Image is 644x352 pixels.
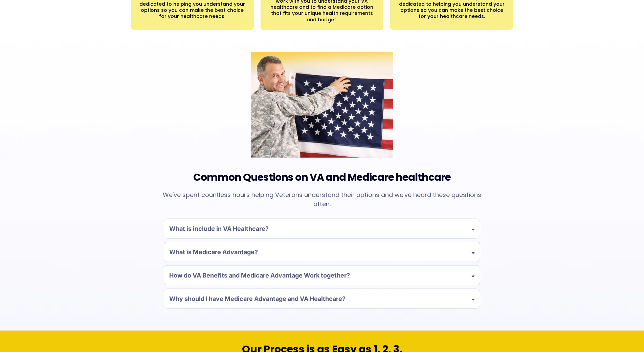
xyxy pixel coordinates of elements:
[169,271,350,280] h4: How do VA Benefits and Medicare Advantage Work together?
[193,170,451,184] strong: Common Questions on VA and Medicare healthcare
[169,247,258,257] h4: What is Medicare Advantage?
[160,190,484,208] p: We've spent countless hours helping Veterans understand their options and we've heard these quest...
[169,294,346,303] h4: Why should I have Medicare Advantage and VA Healthcare?
[169,224,269,233] h4: What is include in VA Healthcare?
